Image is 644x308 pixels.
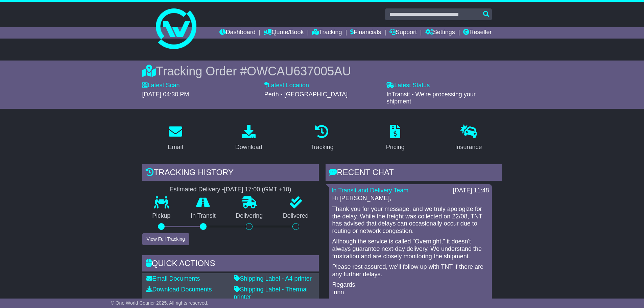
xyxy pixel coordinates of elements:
span: [DATE] 04:30 PM [142,91,189,98]
p: Delivering [226,212,273,220]
a: Email [163,122,187,154]
div: Download [235,143,262,152]
div: Tracking Order # [142,64,502,78]
div: Email [168,143,183,152]
div: Tracking history [142,164,319,183]
a: Shipping Label - Thermal printer [234,286,308,300]
a: Financials [350,27,381,39]
label: Latest Scan [142,82,180,89]
div: [DATE] 17:00 (GMT +10) [224,186,291,193]
a: Insurance [451,122,486,154]
p: Pickup [142,212,181,220]
div: Tracking [310,143,333,152]
p: Delivered [273,212,319,220]
a: Download Documents [146,286,212,293]
a: Email Documents [146,275,200,282]
div: RECENT CHAT [326,164,502,183]
a: Tracking [306,122,338,154]
div: Estimated Delivery - [142,186,319,193]
label: Latest Status [386,82,430,89]
a: Settings [425,27,455,39]
span: Perth - [GEOGRAPHIC_DATA] [264,91,348,98]
span: © One World Courier 2025. All rights reserved. [111,300,209,306]
p: Although the service is called "Overnight," it doesn't always guarantee next-day delivery. We und... [332,238,488,260]
span: OWCAU637005AU [247,64,351,78]
a: Reseller [463,27,492,39]
a: In Transit and Delivery Team [332,187,409,194]
span: InTransit - We're processing your shipment [386,91,476,105]
a: Support [389,27,417,39]
p: Regards, Irinn [332,281,488,296]
div: Insurance [455,143,482,152]
a: Dashboard [219,27,256,39]
button: View Full Tracking [142,233,189,245]
p: Hi [PERSON_NAME], [332,195,488,202]
a: Quote/Book [264,27,304,39]
label: Latest Location [264,82,309,89]
div: Quick Actions [142,255,319,274]
a: Shipping Label - A4 printer [234,275,312,282]
a: Tracking [312,27,342,39]
p: Please rest assured, we’ll follow up with TNT if there are any further delays. [332,263,488,278]
a: Download [231,122,267,154]
div: [DATE] 11:48 [453,187,489,194]
div: Pricing [386,143,405,152]
p: Thank you for your message, and we truly apologize for the delay. While the freight was collected... [332,206,488,235]
a: Pricing [382,122,409,154]
p: In Transit [181,212,226,220]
